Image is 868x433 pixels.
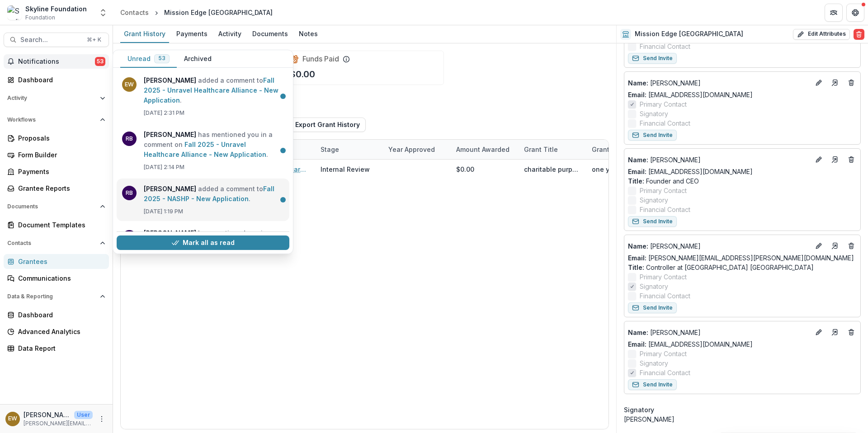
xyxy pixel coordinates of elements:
button: Open Documents [4,199,109,214]
span: Activity [7,95,96,101]
a: Communications [4,271,109,286]
div: Year approved [383,140,451,159]
a: Grantee Reports [4,181,109,196]
button: Search... [4,33,109,47]
span: Name : [628,329,648,336]
button: Archived [177,50,219,68]
div: Eddie Whitfield [8,416,17,422]
div: Contacts [120,8,149,17]
div: Dashboard [18,310,102,320]
span: Contacts [7,240,96,246]
p: [PERSON_NAME] [628,78,810,88]
button: Open Contacts [4,236,109,250]
span: Notifications [18,58,95,66]
p: [PERSON_NAME] [24,410,71,419]
span: Email: [628,254,646,262]
a: Notes [295,25,321,43]
span: Signatory [640,282,668,291]
button: Edit Attributes [793,29,850,40]
span: Financial Contact [640,118,690,128]
div: [PERSON_NAME] [624,414,861,424]
a: Data Report [4,341,109,356]
span: Documents [7,203,96,210]
span: Foundation [25,14,55,22]
span: Name : [628,242,648,250]
a: Email: [EMAIL_ADDRESS][DOMAIN_NAME] [628,90,753,99]
span: Signatory [640,195,668,205]
span: Search... [20,36,81,44]
div: Payments [173,27,211,40]
div: Advanced Analytics [18,327,102,336]
span: Primary Contact [640,99,687,109]
a: Fall 2025 - Unravel Healthcare Alliance - New Application [144,141,266,158]
div: Grant Term [586,145,632,154]
p: $0.00 [290,67,315,81]
div: Document Templates [18,220,102,230]
span: Data & Reporting [7,293,96,300]
button: Send Invite [628,53,677,64]
div: Grantees [18,257,102,266]
a: Dashboard [4,307,109,322]
nav: breadcrumb [117,6,276,19]
a: Payments [173,25,211,43]
button: Export Grant History [278,118,366,132]
button: Mark all as read [117,235,289,250]
button: Deletes [846,327,857,338]
a: Fall 2025 - NASHP - New Application [144,185,274,202]
span: 53 [158,55,165,61]
div: Proposals [18,133,102,143]
span: Workflows [7,117,96,123]
a: Document Templates [4,217,109,232]
div: Grant Term [586,140,654,159]
div: Year approved [383,145,440,154]
p: Founder and CEO [628,176,857,186]
button: Deletes [846,154,857,165]
div: Grant Title [519,140,586,159]
img: Skyline Foundation [7,5,22,20]
a: Proposals [4,131,109,146]
a: Fall 2025 - Unravel Healthcare Alliance - New Application [144,76,278,104]
span: Name : [628,79,648,87]
span: Primary Contact [640,349,687,358]
div: $0.00 [456,165,474,174]
button: Open Activity [4,91,109,105]
a: Dashboard [4,72,109,87]
div: Payments [18,167,102,176]
span: Signatory [640,358,668,368]
p: added a comment to . [144,184,284,204]
div: Dashboard [18,75,102,85]
p: [PERSON_NAME] [628,155,810,165]
a: Go to contact [828,75,842,90]
span: Primary Contact [640,272,687,282]
div: Stage [315,140,383,159]
a: Activity [215,25,245,43]
span: Email: [628,91,646,99]
button: Edit [813,240,824,251]
button: Send Invite [628,216,677,227]
span: Title : [628,177,644,185]
a: Grant History [120,25,169,43]
span: Name : [628,156,648,164]
a: Email: [PERSON_NAME][EMAIL_ADDRESS][PERSON_NAME][DOMAIN_NAME] [628,253,854,263]
button: Unread [120,50,177,68]
a: Advanced Analytics [4,324,109,339]
button: Open Data & Reporting [4,289,109,304]
button: Send Invite [628,379,677,390]
a: Payments [4,164,109,179]
div: Amount Awarded [451,145,515,154]
span: Email: [628,340,646,348]
div: Documents [249,27,292,40]
p: Controller at [GEOGRAPHIC_DATA] [GEOGRAPHIC_DATA] [628,263,857,272]
a: Name: [PERSON_NAME] [628,328,810,337]
div: Amount Awarded [451,140,519,159]
button: Send Invite [628,302,677,313]
p: [PERSON_NAME][EMAIL_ADDRESS][DOMAIN_NAME] [24,419,93,428]
div: ⌘ + K [85,35,103,45]
button: Notifications53 [4,54,109,69]
button: Deletes [846,77,857,88]
button: Open entity switcher [97,4,109,22]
